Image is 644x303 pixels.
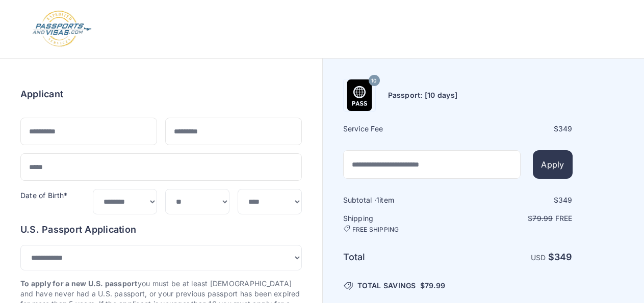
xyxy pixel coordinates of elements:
[371,74,376,88] span: 10
[558,124,573,133] span: 349
[343,250,457,264] h6: Total
[32,10,92,48] img: Logo
[376,196,379,204] span: 1
[459,124,573,134] div: $
[425,281,445,290] span: 79.99
[343,213,457,234] h6: Shipping
[20,279,138,288] strong: To apply for a new U.S. passport
[548,252,573,262] strong: $
[343,124,457,134] h6: Service Fee
[531,253,546,262] span: USD
[420,281,445,291] span: $
[344,79,375,111] img: Product Name
[388,90,458,100] h6: Passport: [10 days]
[459,195,573,205] div: $
[555,214,573,223] span: Free
[459,213,573,224] p: $
[357,281,416,291] span: TOTAL SAVINGS
[20,191,67,200] label: Date of Birth*
[20,223,302,237] h6: U.S. Passport Application
[558,196,573,204] span: 349
[532,214,553,223] span: 79.99
[352,226,399,234] span: FREE SHIPPING
[533,150,572,179] button: Apply
[20,87,63,101] h6: Applicant
[343,195,457,205] h6: Subtotal · item
[554,252,573,262] span: 349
